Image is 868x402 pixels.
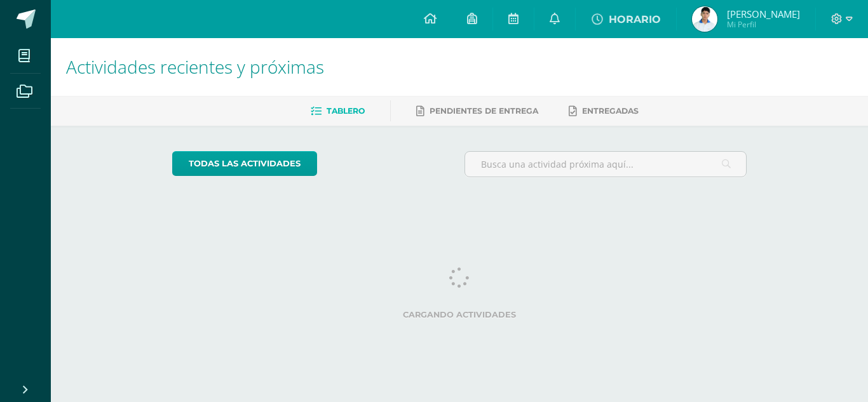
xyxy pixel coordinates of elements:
span: HORARIO [608,13,660,25]
span: Tablero [327,106,365,116]
span: Mi Perfil [727,19,800,30]
a: Tablero [311,101,365,121]
img: 374c95e294a0aa78f3cacb18a9b8c350.png [692,6,717,32]
input: Busca una actividad próxima aquí... [465,152,747,177]
span: Entregadas [582,106,639,116]
a: Pendientes de entrega [416,101,538,121]
span: [PERSON_NAME] [727,8,800,20]
a: todas las Actividades [172,151,317,176]
span: Actividades recientes y próximas [66,55,324,79]
label: Cargando actividades [172,310,747,319]
a: Entregadas [569,101,639,121]
span: Pendientes de entrega [430,106,538,116]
